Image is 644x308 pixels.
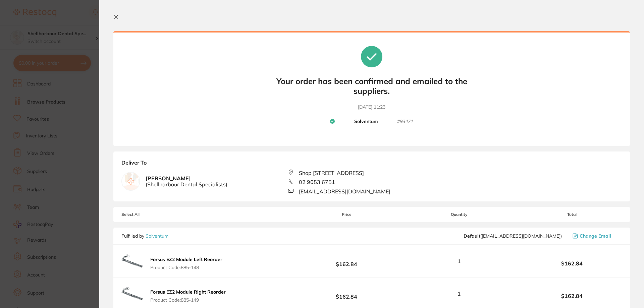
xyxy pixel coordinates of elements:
[580,233,611,239] span: Change Email
[121,233,168,239] p: Fulfilled by
[522,260,622,266] b: $162.84
[354,119,378,125] b: Solventum
[122,172,140,190] img: empty.jpg
[150,256,222,262] b: Forsus EZ2 Module Left Reorder
[150,297,226,303] span: Product Code: 885-149
[148,289,228,303] button: Forsus EZ2 Module Right Reorder Product Code:885-149
[464,233,480,239] b: Default
[299,170,364,176] span: Shop [STREET_ADDRESS]
[121,250,143,272] img: MXg5b3NiZg
[121,283,143,304] img: emY0N3JkNA
[146,233,168,239] a: Solventum
[297,212,396,217] span: Price
[571,233,622,239] button: Change Email
[271,76,472,96] b: Your order has been confirmed and emailed to the suppliers.
[121,160,622,170] b: Deliver To
[397,119,413,125] small: # 93471
[146,175,227,188] b: [PERSON_NAME]
[299,179,335,185] span: 02 9053 6751
[522,293,622,299] b: $162.84
[464,233,562,239] span: orthoanz@solventum.com
[522,212,622,217] span: Total
[458,291,461,297] span: 1
[297,255,396,267] b: $162.84
[299,188,390,194] span: [EMAIL_ADDRESS][DOMAIN_NAME]
[458,258,461,264] span: 1
[150,289,226,295] b: Forsus EZ2 Module Right Reorder
[148,256,224,270] button: Forsus EZ2 Module Left Reorder Product Code:885-148
[146,181,227,187] span: ( Shellharbour Dental Specialists )
[397,212,522,217] span: Quantity
[150,265,222,270] span: Product Code: 885-148
[121,212,189,217] span: Select All
[297,288,396,300] b: $162.84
